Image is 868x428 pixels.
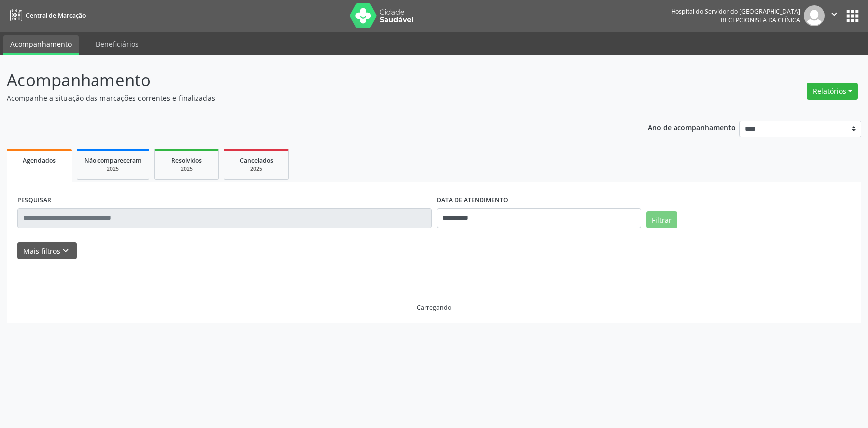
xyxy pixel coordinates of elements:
label: PESQUISAR [17,193,51,208]
button: apps [844,7,861,25]
span: Agendados [23,156,56,165]
p: Acompanhamento [7,68,605,93]
span: Não compareceram [84,156,142,165]
span: Cancelados [240,156,273,165]
button: Filtrar [646,211,677,228]
p: Ano de acompanhamento [648,121,736,133]
button:  [825,5,844,26]
p: Acompanhe a situação das marcações correntes e finalizadas [7,93,605,103]
div: Carregando [417,303,451,312]
button: Relatórios [807,83,858,100]
img: img [804,5,825,26]
a: Central de Marcação [7,7,86,24]
span: Resolvidos [171,156,202,165]
span: Recepcionista da clínica [721,16,800,24]
div: 2025 [162,165,211,173]
i:  [829,9,840,20]
span: Central de Marcação [26,11,86,20]
button: Mais filtroskeyboard_arrow_down [17,242,77,260]
i: keyboard_arrow_down [60,245,71,256]
div: Hospital do Servidor do [GEOGRAPHIC_DATA] [671,7,800,16]
a: Acompanhamento [3,35,79,55]
label: DATA DE ATENDIMENTO [437,193,508,208]
div: 2025 [231,165,281,173]
a: Beneficiários [89,35,146,53]
div: 2025 [84,165,142,173]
